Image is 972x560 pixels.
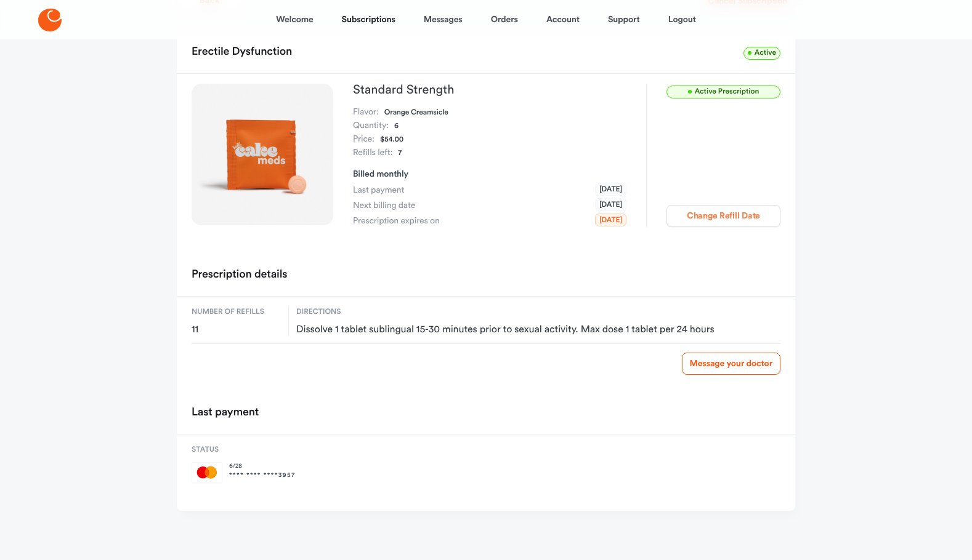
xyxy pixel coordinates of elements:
a: Subscriptions [342,5,395,34]
a: Account [546,5,580,34]
span: 11 [192,324,281,336]
span: Active Prescription [666,86,780,98]
a: Orders [491,5,518,34]
dt: Flavor: [353,106,379,119]
a: Logout [668,5,696,34]
h3: Standard Strength [353,84,626,96]
a: Message your doctor [682,353,780,375]
dd: 7 [398,146,402,160]
h2: Last payment [192,402,259,424]
img: Standard Strength [192,84,333,225]
span: Last payment [353,184,404,196]
a: Welcome [276,5,313,34]
span: Active [743,47,780,60]
dd: $54.00 [380,133,403,146]
dd: Orange Creamsicle [384,106,448,119]
span: Next billing date [353,199,415,212]
span: 6 / 28 [229,462,296,471]
dt: Quantity: [353,119,389,133]
a: Messages [424,5,463,34]
span: Prescription expires on [353,215,440,227]
span: [DATE] [595,214,626,226]
span: Dissolve 1 tablet sublingual 15-30 minutes prior to sexual activity. Max dose 1 tablet per 24 hours [296,324,780,336]
dt: Price: [353,133,375,146]
span: Billed monthly [353,170,408,178]
a: Support [608,5,640,34]
button: Change Refill Date [666,205,780,227]
span: [DATE] [595,183,626,196]
span: Number of refills [192,306,281,318]
dd: 6 [394,119,399,133]
h2: Erectile Dysfunction [192,41,292,63]
span: [DATE] [595,198,626,211]
span: Directions [296,306,780,318]
img: mastercard [192,462,223,484]
h2: Prescription details [192,264,287,286]
dt: Refills left: [353,146,392,160]
span: Status [192,444,296,455]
